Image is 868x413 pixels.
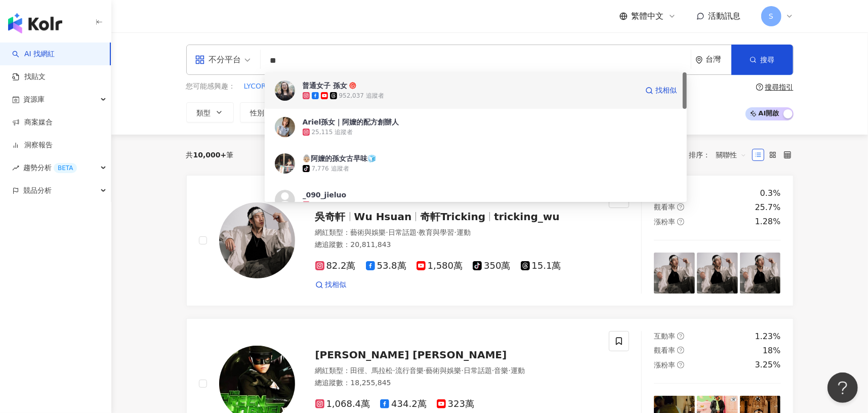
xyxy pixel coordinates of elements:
[716,147,747,163] span: 關聯性
[312,128,353,137] div: 25,115 追蹤者
[426,366,461,375] span: 藝術與娛樂
[325,280,347,290] span: 找相似
[354,211,412,223] span: Wu Hsuan
[303,117,399,127] div: Ariel孫女｜阿嬤的配方創辦人
[677,203,684,211] span: question-circle
[251,109,265,117] span: 性別
[464,366,492,375] span: 日常話題
[243,81,273,92] button: LYCORIS
[303,80,348,91] div: 普通女子 孫女
[315,399,370,409] span: 1,068.4萬
[521,261,561,271] span: 15.1萬
[195,52,241,68] div: 不分平台
[755,359,781,370] div: 3.25%
[312,164,349,173] div: 7,776 追蹤者
[763,345,781,356] div: 18%
[12,72,46,82] a: 找貼文
[186,81,236,92] span: 您可能感興趣：
[677,361,684,368] span: question-circle
[8,13,62,33] img: logo
[244,81,273,92] span: LYCORIS
[654,332,675,340] span: 互動率
[393,366,395,375] span: ·
[756,84,763,91] span: question-circle
[697,253,738,294] img: post-image
[195,55,205,65] span: appstore
[366,261,406,271] span: 53.8萬
[186,151,234,159] div: 共 筆
[655,86,677,96] span: 找相似
[677,347,684,354] span: question-circle
[12,140,53,150] a: 洞察報告
[654,218,675,226] span: 漲粉率
[761,56,775,64] span: 搜尋
[386,228,388,236] span: ·
[339,92,384,100] div: 952,037 追蹤者
[494,366,508,375] span: 音樂
[395,366,424,375] span: 流行音樂
[315,240,597,250] div: 總追蹤數 ： 20,811,843
[275,80,295,101] img: KOL Avatar
[755,216,781,227] div: 1.28%
[351,366,393,375] span: 田徑、馬拉松
[315,378,597,388] div: 總追蹤數 ： 18,255,845
[828,373,858,403] iframe: Help Scout Beacon - Open
[654,253,695,294] img: post-image
[511,366,525,375] span: 運動
[351,228,386,236] span: 藝術與娛樂
[492,366,494,375] span: ·
[315,211,346,223] span: 吳奇軒
[494,211,560,223] span: tricking_wu
[186,175,794,306] a: KOL Avatar吳奇軒Wu Hsuan奇軒Trickingtricking_wu網紅類型：藝術與娛樂·日常話題·教育與學習·運動總追蹤數：20,811,84382.2萬53.8萬1,580萬...
[219,202,295,278] img: KOL Avatar
[54,163,77,173] div: BETA
[632,11,664,22] span: 繁體中文
[695,56,703,64] span: environment
[275,190,295,210] img: KOL Avatar
[197,109,211,117] span: 類型
[709,11,741,21] span: 活動訊息
[23,156,77,179] span: 趨勢分析
[12,164,19,172] span: rise
[740,253,781,294] img: post-image
[731,45,793,75] button: 搜尋
[508,366,510,375] span: ·
[240,102,287,122] button: 性別
[437,399,474,409] span: 323萬
[473,261,510,271] span: 350萬
[419,228,454,236] span: 教育與學習
[12,117,53,128] a: 商案媒合
[275,153,295,174] img: KOL Avatar
[654,346,675,354] span: 觀看率
[303,153,377,163] div: 👵🏼阿嬤的孫女古早味🧊
[417,261,463,271] span: 1,580萬
[760,188,781,199] div: 0.3%
[303,190,347,200] div: _090_jieluo
[420,211,485,223] span: 奇軒Tricking
[706,55,731,64] div: 台灣
[186,102,234,122] button: 類型
[312,201,349,210] div: 1,677 追蹤者
[23,179,52,202] span: 競品分析
[275,117,295,137] img: KOL Avatar
[315,280,347,290] a: 找相似
[12,49,55,59] a: searchAI 找網紅
[755,331,781,342] div: 1.23%
[654,361,675,369] span: 漲粉率
[769,11,773,22] span: S
[315,261,356,271] span: 82.2萬
[315,349,507,361] span: [PERSON_NAME] [PERSON_NAME]
[380,399,427,409] span: 434.2萬
[765,83,794,91] div: 搜尋指引
[424,366,426,375] span: ·
[645,80,677,101] a: 找相似
[457,228,471,236] span: 運動
[654,203,675,211] span: 觀看率
[193,151,227,159] span: 10,000+
[755,202,781,213] div: 25.7%
[315,366,597,376] div: 網紅類型 ：
[315,228,597,238] div: 網紅類型 ：
[417,228,419,236] span: ·
[454,228,456,236] span: ·
[689,147,752,163] div: 排序：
